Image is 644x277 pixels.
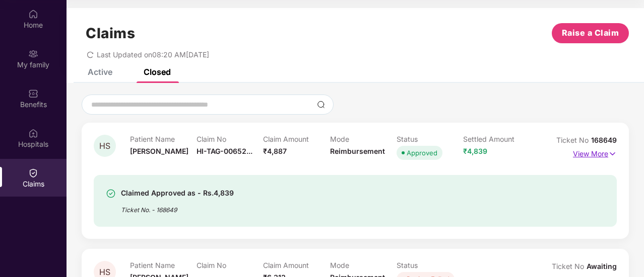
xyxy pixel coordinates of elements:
span: Ticket No [552,262,587,270]
span: 168649 [591,136,617,144]
span: ₹4,839 [463,147,487,155]
p: Mode [330,135,397,143]
p: Settled Amount [463,135,530,143]
img: svg+xml;base64,PHN2ZyBpZD0iSG9tZSIgeG1sbnM9Imh0dHA6Ly93d3cudzMub3JnLzIwMDAvc3ZnIiB3aWR0aD0iMjAiIG... [28,9,38,19]
div: Closed [144,67,171,77]
span: redo [87,50,94,59]
p: Status [397,135,463,143]
span: HS [99,142,110,150]
div: Claimed Approved as - Rs.4,839 [121,187,234,199]
span: ₹4,887 [263,147,287,155]
img: svg+xml;base64,PHN2ZyBpZD0iSG9zcGl0YWxzIiB4bWxucz0iaHR0cDovL3d3dy53My5vcmcvMjAwMC9zdmciIHdpZHRoPS... [28,128,38,138]
div: Active [88,67,112,77]
p: Claim No [197,261,263,269]
span: [PERSON_NAME] [130,147,188,155]
span: HI-TAG-00652... [197,147,252,155]
div: Ticket No. - 168649 [121,199,234,215]
img: svg+xml;base64,PHN2ZyBpZD0iU2VhcmNoLTMyeDMyIiB4bWxucz0iaHR0cDovL3d3dy53My5vcmcvMjAwMC9zdmciIHdpZH... [317,101,325,109]
span: Raise a Claim [562,27,619,39]
span: Last Updated on 08:20 AM[DATE] [97,50,209,59]
img: svg+xml;base64,PHN2ZyB4bWxucz0iaHR0cDovL3d3dy53My5vcmcvMjAwMC9zdmciIHdpZHRoPSIxNyIgaGVpZ2h0PSIxNy... [608,148,617,159]
img: svg+xml;base64,PHN2ZyBpZD0iU3VjY2Vzcy0zMngzMiIgeG1sbnM9Imh0dHA6Ly93d3cudzMub3JnLzIwMDAvc3ZnIiB3aW... [106,189,116,199]
img: svg+xml;base64,PHN2ZyB3aWR0aD0iMjAiIGhlaWdodD0iMjAiIHZpZXdCb3g9IjAgMCAyMCAyMCIgZmlsbD0ibm9uZSIgeG... [28,49,38,59]
span: Ticket No [556,136,591,144]
span: Awaiting [587,262,617,270]
p: Claim Amount [263,135,330,143]
p: Claim No [197,135,263,143]
div: Approved [407,148,437,158]
h1: Claims [86,25,135,42]
span: HS [99,268,110,276]
p: Status [397,261,463,269]
img: svg+xml;base64,PHN2ZyBpZD0iQmVuZWZpdHMiIHhtbG5zPSJodHRwOi8vd3d3LnczLm9yZy8yMDAwL3N2ZyIgd2lkdGg9Ij... [28,88,38,99]
p: Claim Amount [263,261,330,269]
p: Patient Name [130,135,197,143]
p: Mode [330,261,397,269]
button: Raise a Claim [552,23,629,43]
p: Patient Name [130,261,197,269]
img: svg+xml;base64,PHN2ZyBpZD0iQ2xhaW0iIHhtbG5zPSJodHRwOi8vd3d3LnczLm9yZy8yMDAwL3N2ZyIgd2lkdGg9IjIwIi... [28,168,38,178]
span: Reimbursement [330,147,385,155]
p: View More [573,146,617,159]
